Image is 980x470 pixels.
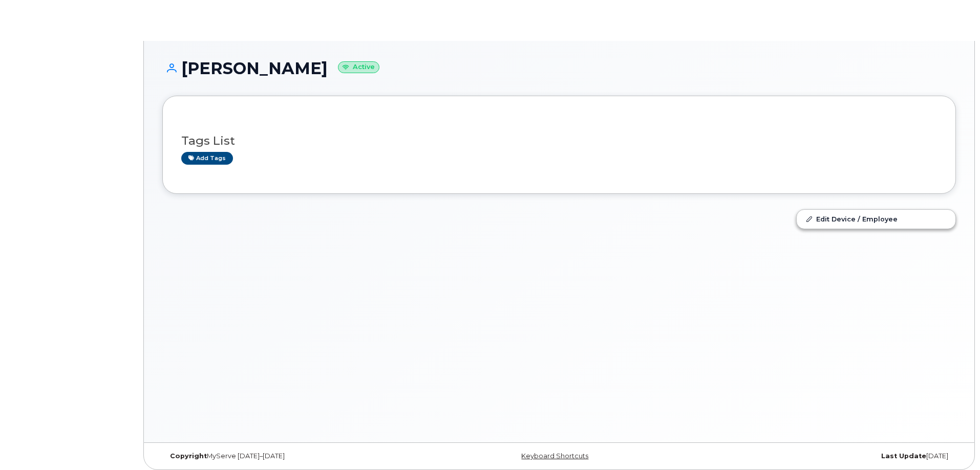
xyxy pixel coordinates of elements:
[881,452,926,460] strong: Last Update
[521,452,588,460] a: Keyboard Shortcuts
[797,210,955,228] a: Edit Device / Employee
[338,61,379,73] small: Active
[170,452,207,460] strong: Copyright
[162,452,427,460] div: MyServe [DATE]–[DATE]
[162,59,956,77] h1: [PERSON_NAME]
[181,135,937,147] h3: Tags List
[691,452,956,460] div: [DATE]
[181,152,233,165] a: Add tags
